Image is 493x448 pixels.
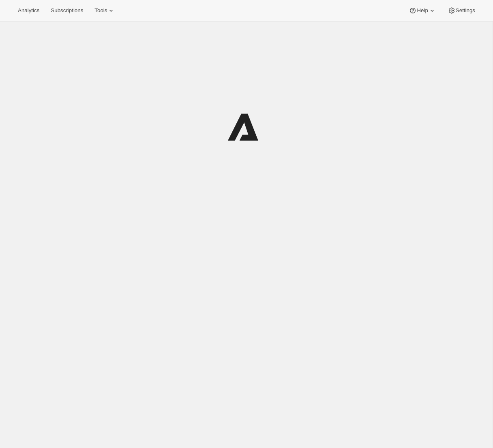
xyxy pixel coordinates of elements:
[13,5,44,16] button: Analytics
[51,7,83,14] span: Subscriptions
[94,7,107,14] span: Tools
[46,5,88,16] button: Subscriptions
[456,7,475,14] span: Settings
[18,7,39,14] span: Analytics
[404,5,441,16] button: Help
[443,5,480,16] button: Settings
[417,7,428,14] span: Help
[90,5,120,16] button: Tools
